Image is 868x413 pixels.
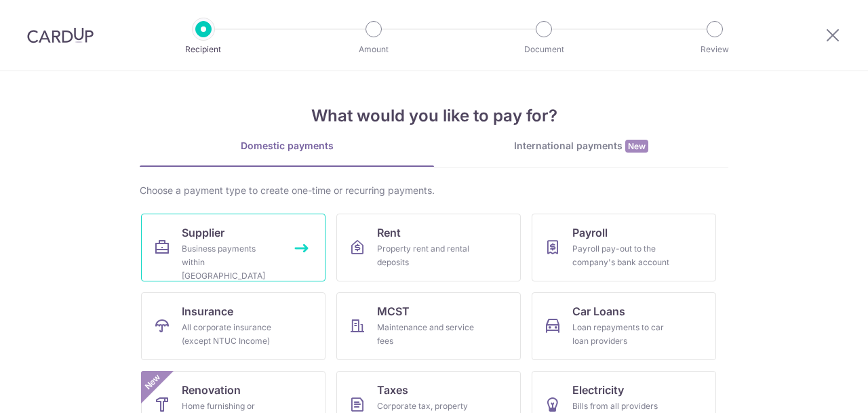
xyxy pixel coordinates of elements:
a: Car LoansLoan repayments to car loan providers [532,292,716,360]
span: Help [31,9,58,22]
div: Payroll pay-out to the company's bank account [572,242,670,269]
a: RentProperty rent and rental deposits [336,214,521,281]
span: Taxes [377,382,408,398]
a: MCSTMaintenance and service fees [336,292,521,360]
p: Recipient [153,43,254,56]
div: Loan repayments to car loan providers [572,321,670,348]
span: Insurance [182,303,233,319]
span: Rent [377,224,401,241]
p: Review [665,43,765,56]
p: Document [494,43,594,56]
span: Payroll [572,224,608,241]
span: MCST [377,303,410,319]
span: Electricity [572,382,624,398]
div: Choose a payment type to create one-time or recurring payments. [140,184,728,197]
span: Supplier [182,224,224,241]
span: Car Loans [572,303,625,319]
img: CardUp [27,27,94,43]
div: Business payments within [GEOGRAPHIC_DATA] [182,242,279,283]
div: Domestic payments [140,139,434,153]
span: New [625,140,648,153]
a: PayrollPayroll pay-out to the company's bank account [532,214,716,281]
p: Amount [323,43,424,56]
div: All corporate insurance (except NTUC Income) [182,321,279,348]
a: SupplierBusiness payments within [GEOGRAPHIC_DATA] [141,214,325,281]
span: New [142,371,164,393]
div: Property rent and rental deposits [377,242,475,269]
span: Renovation [182,382,241,398]
div: Maintenance and service fees [377,321,475,348]
div: International payments [434,139,728,153]
a: InsuranceAll corporate insurance (except NTUC Income) [141,292,325,360]
h4: What would you like to pay for? [140,104,728,128]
